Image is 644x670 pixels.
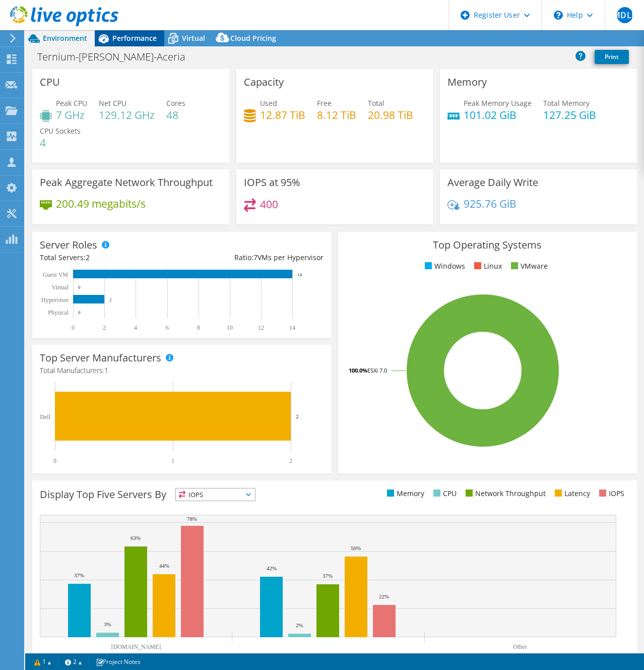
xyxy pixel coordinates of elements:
h3: Peak Aggregate Network Throughput [40,177,213,188]
li: Memory [384,488,424,499]
h3: CPU [40,77,60,88]
text: 1 [171,457,174,464]
h4: 400 [260,199,278,210]
text: 37% [323,573,333,579]
span: 1 [104,366,108,375]
h4: Total Manufacturers: [40,365,324,376]
h3: IOPS at 95% [244,177,300,188]
h3: Server Roles [40,239,97,251]
text: 14 [297,272,302,277]
text: 0 [53,457,56,464]
li: CPU [431,488,457,499]
h4: 7 GHz [56,109,87,120]
a: Print [595,50,629,64]
text: 0 [78,310,81,315]
span: Total Memory [543,98,590,108]
span: Virtual [182,33,205,43]
span: 2 [86,253,90,262]
span: IOPS [176,489,255,501]
span: Cloud Pricing [230,33,276,43]
h4: 48 [166,109,185,120]
text: 56% [351,545,361,551]
li: Network Throughput [463,488,546,499]
h3: Average Daily Write [447,177,538,188]
text: Hypervisor [41,296,69,303]
text: 2 [289,457,292,464]
div: Total Servers: [40,252,181,263]
h4: 8.12 TiB [317,109,356,120]
span: Used [260,98,277,108]
li: VMware [508,261,548,272]
text: 12 [258,324,264,331]
h4: 12.87 TiB [260,109,305,120]
span: Environment [43,33,87,43]
a: Project Notes [89,655,148,668]
h4: 129.12 GHz [99,109,155,120]
h4: 127.25 GiB [543,109,596,120]
tspan: 100.0% [349,367,367,374]
h4: 4 [40,137,81,148]
text: 37% [74,572,84,578]
text: 2 [296,413,299,419]
text: 44% [159,563,169,569]
text: Guest VM [43,271,68,278]
span: 7 [253,253,257,262]
text: Physical [48,309,69,316]
text: 3% [104,621,111,627]
h3: Top Operating Systems [346,239,629,251]
span: MDLP [617,7,633,23]
tspan: ESXi 7.0 [367,367,387,374]
span: Performance [112,33,157,43]
text: 2 [109,297,112,302]
h3: Memory [447,77,487,88]
span: Total [368,98,384,108]
text: 10 [227,324,233,331]
text: 2% [296,622,303,628]
text: 0 [78,285,81,290]
h1: Ternium-[PERSON_NAME]-Aceria [33,51,201,63]
h4: 925.76 GiB [464,198,517,209]
li: Windows [422,261,465,272]
text: 0 [72,324,75,331]
text: 6 [166,324,169,331]
span: Peak CPU [56,98,87,108]
text: Dell [40,413,50,420]
h4: 20.98 TiB [368,109,413,120]
text: [DOMAIN_NAME] [111,643,161,650]
a: 1 [27,655,58,668]
text: 42% [267,565,277,571]
span: Cores [166,98,185,108]
text: 4 [134,324,137,331]
svg: \n [554,11,563,20]
li: Linux [472,261,502,272]
text: 14 [289,324,295,331]
h3: Top Server Manufacturers [40,352,161,363]
text: 63% [131,535,141,541]
span: Net CPU [99,98,126,108]
a: 2 [58,655,89,668]
text: 78% [187,516,197,522]
text: 22% [379,593,389,599]
span: Free [317,98,332,108]
text: 2 [103,324,106,331]
li: IOPS [597,488,624,499]
text: Virtual [52,284,69,291]
span: Peak Memory Usage [464,98,532,108]
h4: 101.02 GiB [464,109,532,120]
span: CPU Sockets [40,126,81,136]
text: 8 [197,324,200,331]
li: Latency [552,488,590,499]
text: Other [513,643,527,650]
h4: 200.49 megabits/s [56,198,146,209]
h3: Capacity [244,77,284,88]
div: Ratio: VMs per Hypervisor [181,252,323,263]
